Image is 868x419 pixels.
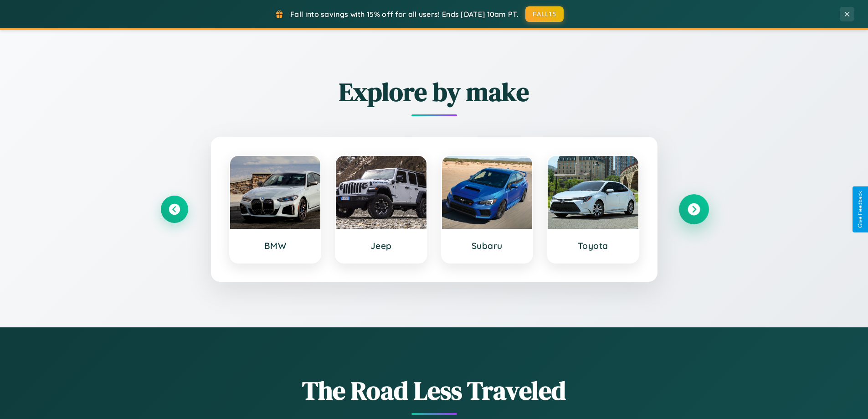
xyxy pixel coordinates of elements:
[290,10,519,19] span: Fall into savings with 15% off for all users! Ends [DATE] 10am PT.
[557,240,629,251] h3: Toyota
[857,191,863,228] div: Give Feedback
[239,240,312,251] h3: BMW
[161,373,708,408] h1: The Road Less Traveled
[451,240,524,251] h3: Subaru
[161,74,708,109] h2: Explore by make
[525,6,564,22] button: FALL15
[345,240,417,251] h3: Jeep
